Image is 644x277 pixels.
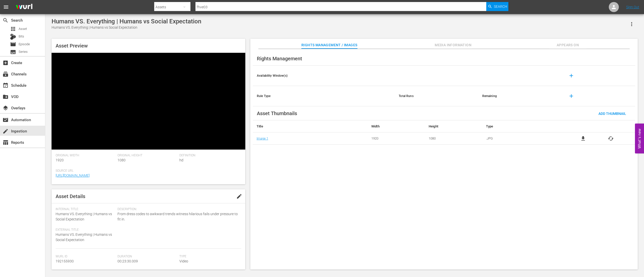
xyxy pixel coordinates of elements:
[3,4,9,10] span: menu
[117,255,177,259] span: Duration
[19,42,30,47] span: Episode
[56,233,112,242] span: Humans VS. Everything | Humans vs Social Expectation
[19,34,24,39] span: Bits
[594,109,630,118] button: Add Thumbnail
[10,26,16,32] span: Asset
[56,228,115,232] span: External Title:
[56,255,115,259] span: Wurl Id
[3,94,9,100] span: VOD
[56,207,115,211] span: Internal Title:
[236,193,242,199] span: edit
[3,71,9,77] span: Channels
[257,56,302,62] span: Rights Management
[368,132,425,145] td: 1920
[10,41,16,47] span: Episode
[301,42,357,48] span: Rights Management / Images
[478,86,561,106] th: Remaining
[3,17,9,23] span: Search
[568,73,574,79] span: add
[56,193,85,199] span: Asset Details
[549,42,587,48] span: Appears On
[482,132,559,145] td: .JPG
[568,93,574,99] span: add
[117,259,138,263] span: 00:23:30.009
[565,70,577,82] button: add
[117,211,239,222] span: From dress codes to awkward trends witness hilarious fails under pressure to fit in.
[3,105,9,111] span: Overlays
[608,135,614,142] button: cached
[56,259,74,263] span: 192155930
[257,136,268,140] a: Image 1
[56,158,64,162] span: 1920
[425,120,482,132] th: Height
[486,2,508,11] button: Search
[253,120,368,132] th: Title
[565,90,577,102] button: add
[253,86,395,106] th: Rule Type
[179,154,239,158] span: Definition
[52,18,201,25] div: Humans VS. Everything | Humans vs Social Expectation
[52,25,201,30] div: Humans VS. Everything | Humans vs Social Expectation
[594,112,630,116] span: Add Thumbnail
[179,158,183,162] span: hd
[395,86,478,106] th: Total Runs
[117,207,239,211] span: Description:
[3,117,9,123] span: Automation
[10,49,16,55] span: Series
[257,110,297,116] span: Asset Thumbnails
[368,120,425,132] th: Width
[56,43,88,49] span: Asset Preview
[3,60,9,66] span: Create
[117,158,126,162] span: 1080
[12,1,36,13] img: ans4CAIJ8jUAAAAAAAAAAAAAAAAAAAAAAAAgQb4GAAAAAAAAAAAAAAAAAAAAAAAAJMjXAAAAAAAAAAAAAAAAAAAAAAAAgAT5G...
[233,190,245,202] button: edit
[56,169,239,173] span: Source Url
[179,255,239,259] span: Type
[253,66,395,86] th: Availability Window(s)
[3,82,9,88] span: Schedule
[626,5,639,9] a: Sign Out
[3,128,9,134] span: Ingestion
[482,120,559,132] th: Type
[3,140,9,146] span: Reports
[434,42,472,48] span: Media Information
[19,49,28,54] span: Series
[580,135,586,142] a: file_download
[117,154,177,158] span: Original Height
[56,154,115,158] span: Original Width
[425,132,482,145] td: 1080
[494,2,507,11] span: Search
[56,173,90,177] a: [URL][DOMAIN_NAME]
[10,34,16,40] div: Bits
[635,124,644,154] button: Open Feedback Widget
[179,259,188,263] span: Video
[56,212,112,221] span: Humans VS. Everything | Humans vs Social Expectation
[19,26,27,31] span: Asset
